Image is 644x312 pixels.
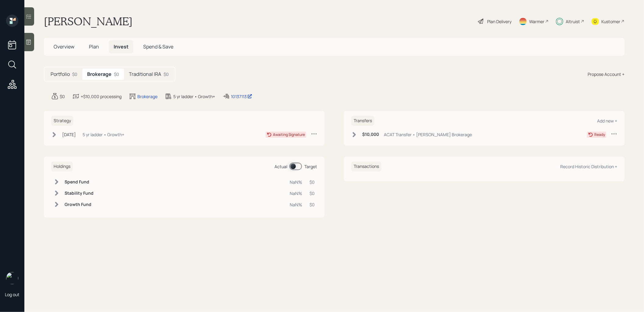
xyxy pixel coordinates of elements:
h5: Portfolio [51,71,70,77]
div: NaN% [290,179,302,185]
div: +$10,000 processing [81,93,122,100]
div: $0 [164,71,169,77]
div: Warmer [529,18,544,25]
div: Propose Account + [588,71,625,77]
h6: Stability Fund [65,191,94,196]
div: Altruist [566,18,580,25]
span: Invest [114,43,129,50]
div: Record Historic Distribution + [560,164,617,169]
img: treva-nostdahl-headshot.png [6,272,18,284]
span: Overview [54,43,74,50]
h1: [PERSON_NAME] [44,15,133,28]
h5: Brokerage [87,71,111,77]
div: NaN% [290,190,302,197]
div: $0 [114,71,119,77]
h6: Transfers [351,116,374,126]
div: Log out [5,292,19,297]
div: Awaiting Signature [273,132,305,137]
h5: Traditional IRA [129,71,161,77]
div: 10137113 [231,93,252,100]
h6: Transactions [351,161,381,172]
h6: Growth Fund [65,202,94,207]
div: Ready [594,132,605,137]
h6: Strategy [51,116,73,126]
h6: Spend Fund [65,179,94,185]
div: $0 [72,71,77,77]
div: $0 [60,93,65,100]
h6: Holdings [51,161,73,172]
div: $0 [310,190,315,197]
div: Target [304,163,317,170]
div: ACAT Transfer • [PERSON_NAME] Brokerage [384,131,472,138]
div: $0 [310,201,315,208]
span: Plan [89,43,99,50]
div: Brokerage [137,93,157,100]
h6: $10,000 [362,132,379,137]
div: 5 yr ladder • Growth+ [173,93,215,100]
div: Plan Delivery [487,18,511,25]
div: Kustomer [601,18,620,25]
div: 5 yr ladder • Growth+ [83,131,124,138]
div: Add new + [597,118,617,124]
div: Actual [274,163,287,170]
div: $0 [310,179,315,185]
div: NaN% [290,201,302,208]
span: Spend & Save [143,43,173,50]
div: [DATE] [62,131,76,138]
